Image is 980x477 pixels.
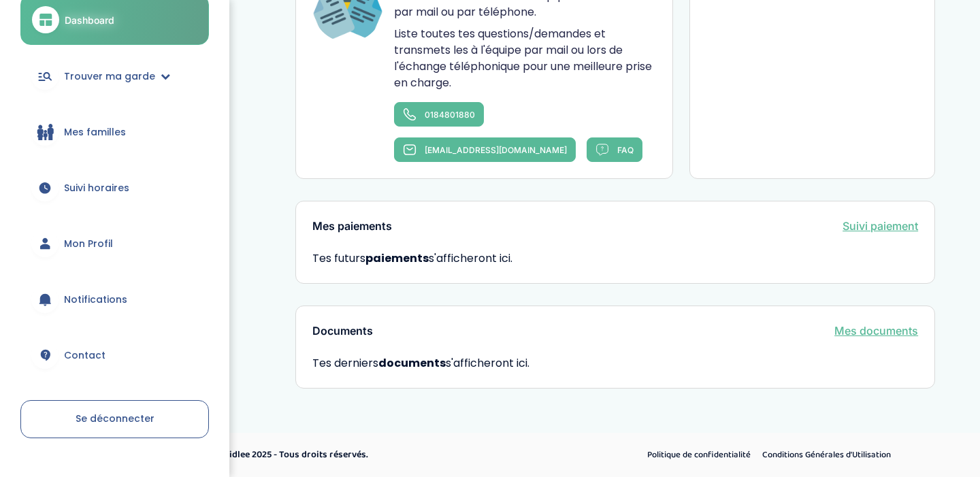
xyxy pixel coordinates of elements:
[425,110,475,120] span: 0184801880
[64,69,155,84] span: Trouver ma garde
[64,181,129,195] span: Suivi horaires
[20,400,209,438] a: Se déconnecter
[394,102,484,127] a: 0184801880
[312,220,392,233] h3: Mes paiements
[757,446,896,464] a: Conditions Générales d’Utilisation
[312,325,373,338] h3: Documents
[215,448,548,462] p: © Kidlee 2025 - Tous droits réservés.
[64,125,126,139] span: Mes familles
[76,412,154,425] span: Se déconnecter
[378,355,446,371] strong: documents
[365,250,429,266] strong: paiements
[843,218,918,234] a: Suivi paiement
[425,145,567,155] span: [EMAIL_ADDRESS][DOMAIN_NAME]
[65,13,114,27] span: Dashboard
[834,323,918,339] a: Mes documents
[64,237,113,251] span: Mon Profil
[587,137,642,162] a: FAQ
[20,163,209,212] a: Suivi horaires
[20,52,209,101] a: Trouver ma garde
[20,108,209,157] a: Mes familles
[20,275,209,324] a: Notifications
[617,145,634,155] span: FAQ
[312,250,512,266] span: Tes futurs s'afficheront ici.
[20,331,209,380] a: Contact
[312,355,918,372] span: Tes derniers s'afficheront ici.
[64,293,127,307] span: Notifications
[642,446,755,464] a: Politique de confidentialité
[394,137,576,162] a: [EMAIL_ADDRESS][DOMAIN_NAME]
[20,219,209,268] a: Mon Profil
[394,26,655,91] p: Liste toutes tes questions/demandes et transmets les à l'équipe par mail ou lors de l'échange tél...
[64,348,105,363] span: Contact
